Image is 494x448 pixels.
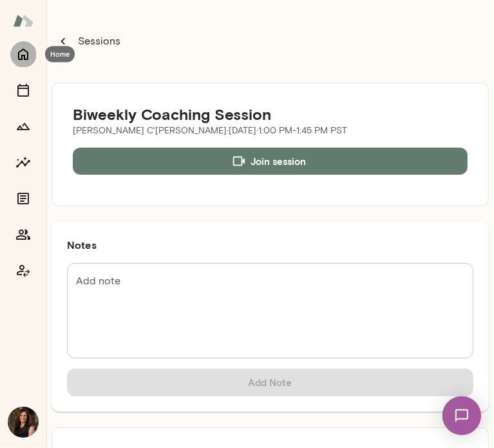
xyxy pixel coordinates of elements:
p: Sessions [75,34,120,49]
button: Documents [10,186,36,211]
div: Home [45,46,75,63]
button: Members [10,222,36,248]
button: Sessions [52,28,128,54]
button: Growth Plan [10,113,36,139]
button: Insights [10,150,36,175]
h6: Notes [67,237,473,253]
button: Home [10,41,36,67]
button: Coach app [10,258,36,284]
h5: Biweekly Coaching Session [73,104,347,124]
img: Carrie Atkin [8,407,39,438]
img: Mento [13,8,33,33]
button: Join session [73,148,468,175]
button: Sessions [10,77,36,103]
p: [PERSON_NAME] C'[PERSON_NAME] · [DATE] · 1:00 PM-1:45 PM PST [73,124,347,137]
